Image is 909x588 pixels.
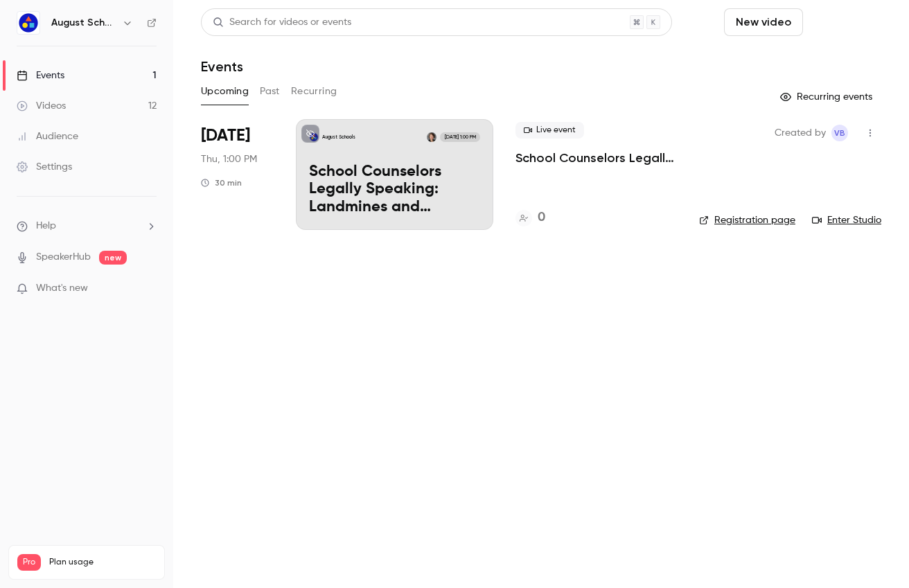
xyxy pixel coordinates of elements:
button: Recurring [291,80,337,103]
p: School Counselors Legally Speaking: Landmines and Lifelines [309,163,480,217]
p: August Schools [322,134,355,141]
div: Audience [17,130,78,143]
button: Upcoming [201,80,249,103]
span: Plan usage [49,557,156,568]
span: [DATE] 1:00 PM [440,132,479,142]
button: Schedule [809,8,881,36]
li: help-dropdown-opener [17,219,157,233]
a: Enter Studio [812,213,881,227]
button: New video [724,8,803,36]
a: School Counselors Legally Speaking: Landmines and LifelinesAugust SchoolsDr. Carolyn Stone[DATE] ... [296,119,493,230]
h4: 0 [538,208,545,227]
a: Registration page [699,213,795,227]
iframe: Noticeable Trigger [140,283,157,295]
div: Settings [17,160,72,174]
span: Created by [775,125,826,141]
img: Dr. Carolyn Stone [427,132,436,142]
span: Pro [17,554,41,571]
div: Videos [17,99,66,113]
span: Thu, 1:00 PM [201,152,257,166]
div: 30 min [201,177,242,188]
span: What's new [36,281,88,296]
span: new [99,251,127,265]
div: Aug 28 Thu, 10:00 AM (America/Los Angeles) [201,119,274,230]
button: Recurring events [774,86,881,108]
div: Search for videos or events [213,15,351,30]
span: VB [834,125,845,141]
span: [DATE] [201,125,250,147]
h6: August Schools [51,16,116,30]
a: SpeakerHub [36,250,91,265]
a: School Counselors Legally Speaking: Landmines and Lifelines [515,150,677,166]
span: Live event [515,122,584,139]
div: Events [17,69,64,82]
span: Help [36,219,56,233]
span: Victoria Bush [831,125,848,141]
a: 0 [515,208,545,227]
img: August Schools [17,12,39,34]
h1: Events [201,58,243,75]
button: Past [260,80,280,103]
